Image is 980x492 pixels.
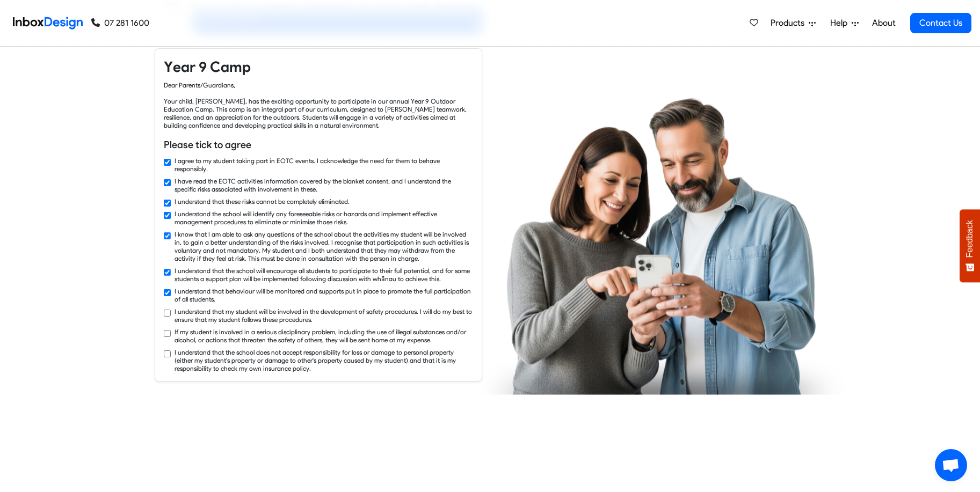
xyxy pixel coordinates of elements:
[175,328,473,344] label: If my student is involved in a serious disciplinary problem, including the use of illegal substan...
[175,267,473,283] label: I understand that the school will encourage all students to participate to their full potential, ...
[175,197,350,205] label: I understand that these risks cannot be completely eliminated.
[771,17,809,30] span: Products
[869,12,898,34] a: About
[175,157,473,173] label: I agree to my student taking part in EOTC events. I acknowledge the need for them to behave respo...
[960,209,980,282] button: Feedback - Show survey
[935,449,967,481] a: Open chat
[164,138,473,152] h6: Please tick to agree
[175,348,473,372] label: I understand that the school does not accept responsibility for loss or damage to personal proper...
[175,210,473,226] label: I understand the school will identify any foreseeable risks or hazards and implement effective ma...
[91,17,149,30] a: 07 281 1600
[164,57,473,77] h4: Year 9 Camp
[965,220,975,258] span: Feedback
[910,13,971,33] a: Contact Us
[826,12,863,34] a: Help
[830,17,852,30] span: Help
[766,12,820,34] a: Products
[164,81,473,129] div: Dear Parents/Guardians, Your child, [PERSON_NAME], has the exciting opportunity to participate in...
[477,97,846,394] img: parents_using_phone.png
[175,307,473,324] label: I understand that my student will be involved in the development of safety procedures. I will do ...
[175,287,473,303] label: I understand that behaviour will be monitored and supports put in place to promote the full parti...
[175,230,473,262] label: I know that I am able to ask any questions of the school about the activities my student will be ...
[175,177,473,193] label: I have read the EOTC activities information covered by the blanket consent, and I understand the ...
